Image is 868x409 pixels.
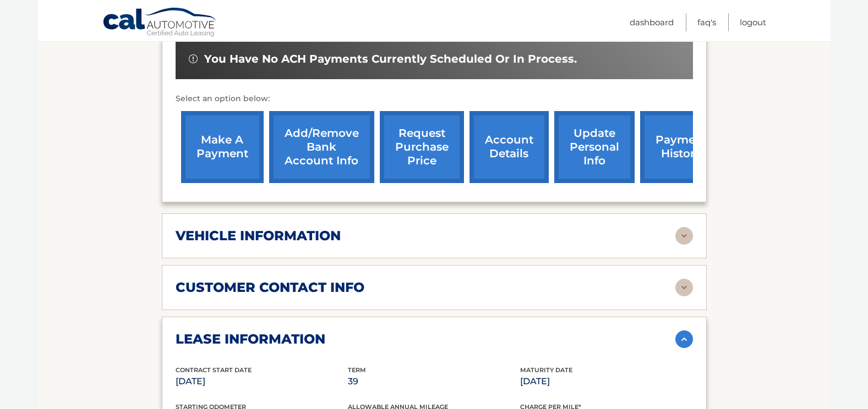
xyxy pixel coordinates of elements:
[102,7,218,39] a: Cal Automotive
[640,111,723,183] a: payment history
[520,374,692,389] p: [DATE]
[348,366,366,374] span: Term
[176,279,364,296] h2: customer contact info
[740,13,766,31] a: Logout
[269,111,374,183] a: Add/Remove bank account info
[630,13,674,31] a: Dashboard
[176,331,325,347] h2: lease information
[675,330,693,348] img: accordion-active.svg
[176,366,252,374] span: Contract Start Date
[204,52,577,66] span: You have no ACH payments currently scheduled or in process.
[189,54,198,63] img: alert-white.svg
[675,279,693,296] img: accordion-rest.svg
[554,111,635,183] a: update personal info
[380,111,464,183] a: request purchase price
[675,227,693,245] img: accordion-rest.svg
[176,228,341,244] h2: vehicle information
[470,111,549,183] a: account details
[520,366,572,374] span: Maturity Date
[348,374,520,389] p: 39
[697,13,716,31] a: FAQ's
[176,92,693,106] p: Select an option below:
[181,111,264,183] a: make a payment
[176,374,348,389] p: [DATE]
